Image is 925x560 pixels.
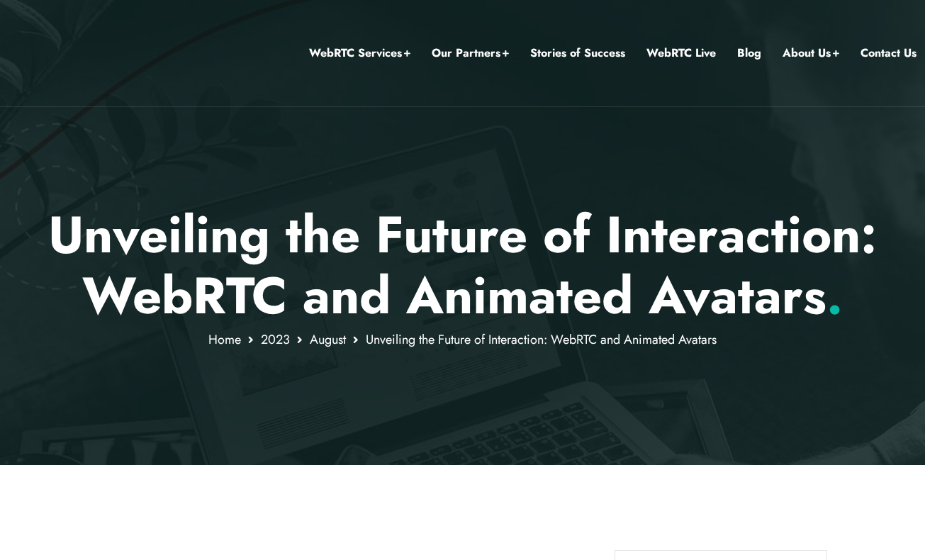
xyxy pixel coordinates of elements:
[737,44,761,62] a: Blog
[208,330,241,349] a: Home
[826,259,843,332] span: .
[310,330,346,349] a: August
[309,44,410,62] a: WebRTC Services
[646,44,716,62] a: WebRTC Live
[47,204,878,327] p: Unveiling the Future of Interaction: WebRTC and Animated Avatars
[530,44,625,62] a: Stories of Success
[783,44,839,62] a: About Us
[860,44,916,62] a: Contact Us
[366,330,717,349] span: Unveiling the Future of Interaction: WebRTC and Animated Avatars
[432,44,509,62] a: Our Partners
[261,330,290,349] a: 2023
